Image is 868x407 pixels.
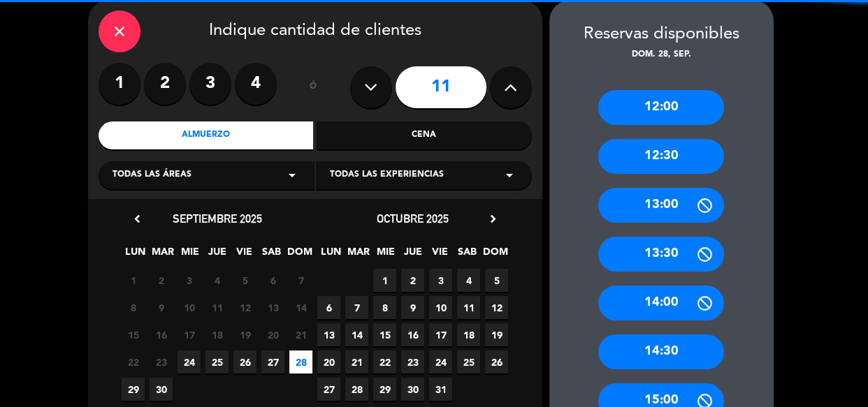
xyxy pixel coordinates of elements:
[377,212,449,225] span: octubre 2025
[317,378,340,401] span: 27
[99,10,532,52] div: Indique cantidad de clientes
[549,21,774,48] div: Reservas disponibles
[205,350,229,373] span: 25
[233,269,256,292] span: 5
[233,350,256,373] span: 26
[373,296,396,319] span: 8
[289,269,312,292] span: 7
[111,23,128,40] i: close
[345,378,368,401] span: 28
[486,212,500,226] i: chevron_right
[178,296,201,319] span: 10
[150,269,173,292] span: 2
[401,244,424,267] span: JUE
[124,244,147,267] span: LUN
[122,350,145,373] span: 22
[501,167,518,184] i: arrow_drop_down
[235,63,277,105] label: 4
[429,269,452,292] span: 3
[289,296,312,319] span: 14
[233,323,256,346] span: 19
[373,378,396,401] span: 29
[99,121,314,149] div: Almuerzo
[289,350,312,373] span: 28
[317,350,340,373] span: 20
[205,244,229,267] span: JUE
[122,296,145,319] span: 8
[401,350,424,373] span: 23
[373,269,396,292] span: 1
[144,63,186,105] label: 2
[284,167,301,184] i: arrow_drop_down
[401,323,424,346] span: 16
[319,244,342,267] span: LUN
[150,296,173,319] span: 9
[178,350,201,373] span: 24
[485,269,508,292] span: 5
[287,244,310,267] span: DOM
[151,244,174,267] span: MAR
[373,350,396,373] span: 22
[429,350,452,373] span: 24
[401,296,424,319] span: 9
[345,296,368,319] span: 7
[205,323,229,346] span: 18
[150,350,173,373] span: 23
[205,296,229,319] span: 11
[113,168,191,182] span: Todas las áreas
[122,378,145,401] span: 29
[178,323,201,346] span: 17
[330,168,444,182] span: Todas las experiencias
[457,296,480,319] span: 11
[173,212,262,225] span: septiembre 2025
[233,244,256,267] span: VIE
[428,244,451,267] span: VIE
[130,212,145,226] i: chevron_left
[456,244,479,267] span: SAB
[374,244,397,267] span: MIE
[485,296,508,319] span: 12
[345,350,368,373] span: 21
[261,296,284,319] span: 13
[205,269,229,292] span: 4
[291,63,336,112] div: ó
[99,63,140,105] label: 1
[289,323,312,346] span: 21
[429,323,452,346] span: 17
[150,323,173,346] span: 16
[457,269,480,292] span: 4
[483,244,506,267] span: DOM
[457,350,480,373] span: 25
[401,378,424,401] span: 30
[598,139,724,174] div: 12:30
[598,188,724,223] div: 13:00
[261,350,284,373] span: 27
[485,350,508,373] span: 26
[598,90,724,125] div: 12:00
[317,296,340,319] span: 6
[178,244,201,267] span: MIE
[549,48,774,62] div: dom. 28, sep.
[233,296,256,319] span: 12
[401,269,424,292] span: 2
[260,244,283,267] span: SAB
[261,323,284,346] span: 20
[373,323,396,346] span: 15
[317,323,340,346] span: 13
[122,269,145,292] span: 1
[178,269,201,292] span: 3
[317,121,532,149] div: Cena
[598,334,724,369] div: 14:30
[429,378,452,401] span: 31
[150,378,173,401] span: 30
[457,323,480,346] span: 18
[347,244,370,267] span: MAR
[122,323,145,346] span: 15
[345,323,368,346] span: 14
[429,296,452,319] span: 10
[485,323,508,346] span: 19
[598,286,724,320] div: 14:00
[189,63,231,105] label: 3
[261,269,284,292] span: 6
[598,237,724,272] div: 13:30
